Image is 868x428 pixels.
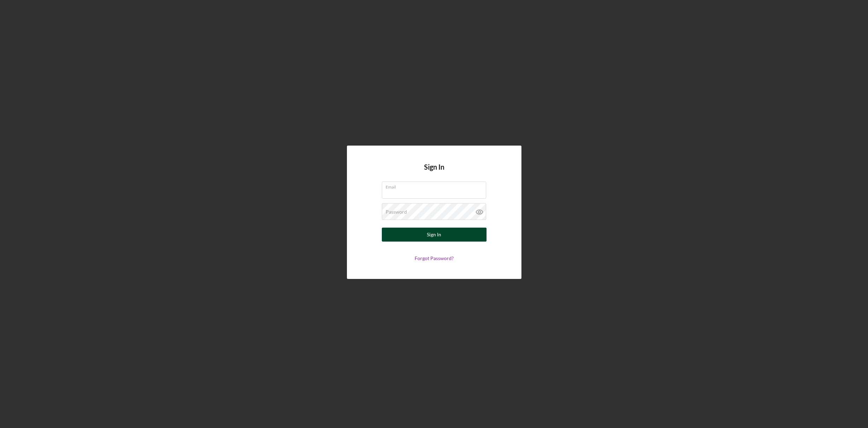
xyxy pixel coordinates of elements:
[415,255,454,261] a: Forgot Password?
[427,228,441,242] div: Sign In
[386,182,486,190] label: Email
[424,163,444,182] h4: Sign In
[382,228,487,242] button: Sign In
[386,209,407,215] label: Password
